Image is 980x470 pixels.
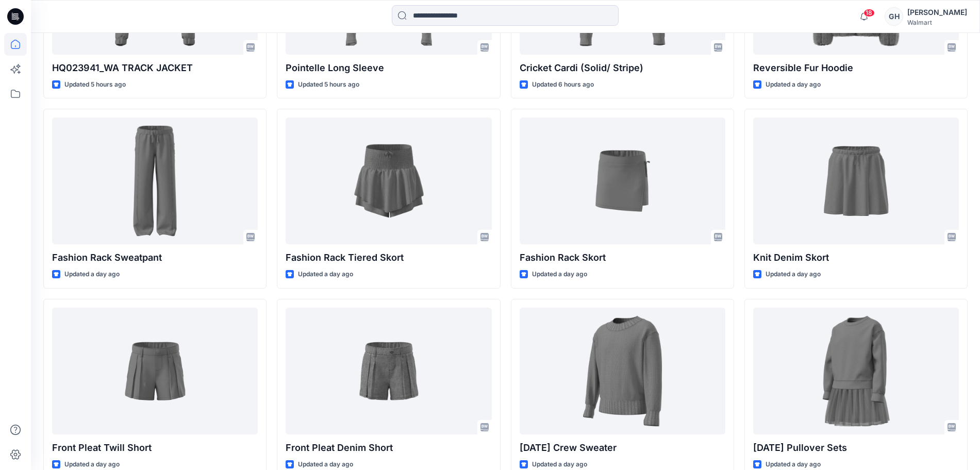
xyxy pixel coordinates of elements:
p: Fashion Rack Skort [520,250,725,265]
a: Halloween Pullover Sets [753,308,959,434]
p: Updated a day ago [64,269,120,280]
p: Updated 5 hours ago [298,79,359,90]
span: 18 [863,9,875,17]
p: HQ023941_WA TRACK JACKET [52,61,258,75]
p: [DATE] Pullover Sets [753,441,959,455]
p: Updated a day ago [766,459,821,470]
a: Fashion Rack Sweatpant [52,117,258,244]
p: Updated a day ago [64,459,120,470]
p: Cricket Cardi (Solid/ Stripe) [520,61,725,75]
a: Halloween Crew Sweater [520,308,725,434]
div: [PERSON_NAME] [907,6,967,19]
p: Updated a day ago [298,459,353,470]
div: GH [885,7,903,26]
p: Knit Denim Skort [753,250,959,265]
p: Updated a day ago [766,79,821,90]
a: Fashion Rack Tiered Skort [286,117,491,244]
a: Knit Denim Skort [753,117,959,244]
a: Front Pleat Twill Short [52,308,258,434]
p: Fashion Rack Sweatpant [52,250,258,265]
p: Updated a day ago [532,459,587,470]
p: Updated 5 hours ago [64,79,126,90]
p: Updated a day ago [532,269,587,280]
p: Fashion Rack Tiered Skort [286,250,491,265]
p: Pointelle Long Sleeve [286,61,491,75]
p: Updated a day ago [298,269,353,280]
div: Walmart [907,19,967,26]
p: Reversible Fur Hoodie [753,61,959,75]
a: Fashion Rack Skort [520,117,725,244]
p: Front Pleat Denim Short [286,441,491,455]
p: Updated 6 hours ago [532,79,594,90]
p: [DATE] Crew Sweater [520,441,725,455]
p: Front Pleat Twill Short [52,441,258,455]
a: Front Pleat Denim Short [286,308,491,434]
p: Updated a day ago [766,269,821,280]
